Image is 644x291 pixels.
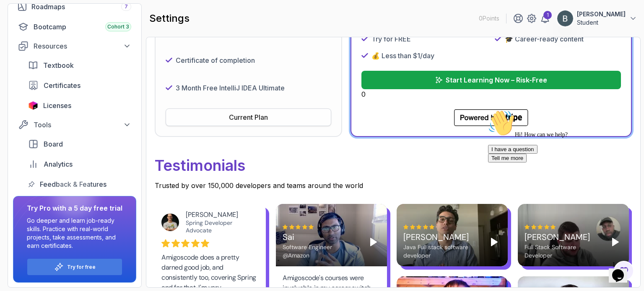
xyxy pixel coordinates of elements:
[283,243,360,260] div: Software Engineer @Amazon
[13,117,136,132] button: Tools
[67,264,96,270] a: Try for free
[479,14,499,23] p: 0 Points
[371,51,434,61] p: 💰 Less than $1/day
[505,34,584,44] p: 🎓 Career-ready content
[23,136,136,152] a: board
[31,2,131,12] div: Roadmaps
[176,55,255,65] p: Certificate of completion
[403,231,481,243] div: [PERSON_NAME]
[44,80,80,90] span: Certificates
[155,180,632,191] p: Trusted by over 150,000 developers and teams around the world
[27,258,122,276] button: Try for free
[40,179,106,189] span: Feedback & Features
[23,97,136,114] a: licenses
[23,57,136,74] a: textbook
[609,258,636,283] iframe: chat widget
[361,71,621,89] button: Start Learning Now – Risk-Free
[44,159,73,169] span: Analytics
[43,100,71,111] span: Licenses
[229,112,268,122] div: Current Plan
[166,108,331,126] button: Current Plan
[3,3,30,30] img: :wave:
[557,10,637,27] button: user profile image[PERSON_NAME]Student
[107,23,129,30] span: Cohort 3
[13,39,136,54] button: Resources
[34,120,131,130] div: Tools
[34,22,131,32] div: Bootcamp
[43,60,74,70] span: Textbook
[125,3,128,10] span: 7
[367,235,380,249] button: Play
[186,219,232,234] a: Spring Developer Advocate
[371,34,411,44] p: Try for FREE
[176,83,285,93] p: 3 Month Free IntelliJ IDEA Ultimate
[577,10,626,18] p: [PERSON_NAME]
[155,150,632,180] p: Testimonials
[28,101,38,110] img: jetbrains icon
[543,11,552,19] div: 1
[44,139,63,149] span: Board
[540,13,550,23] a: 1
[403,243,481,260] div: Java Full stack software developer
[485,106,636,253] iframe: chat widget
[557,10,573,26] img: user profile image
[27,216,122,250] p: Go deeper and learn job-ready skills. Practice with real-world projects, take assessments, and ea...
[3,25,83,31] span: Hi! How can we help?
[13,18,136,35] a: bootcamp
[23,176,136,193] a: feedback
[3,47,42,56] button: Tell me more
[446,75,547,85] p: Start Learning Now – Risk-Free
[3,3,154,56] div: 👋Hi! How can we help?I have a questionTell me more
[161,214,179,231] img: Josh Long avatar
[149,12,190,25] h2: settings
[283,231,360,243] div: Sai
[34,41,131,51] div: Resources
[23,156,136,173] a: analytics
[361,71,621,99] div: 0
[186,211,252,219] div: [PERSON_NAME]
[3,39,53,47] button: I have a question
[23,77,136,94] a: certificates
[577,18,626,27] p: Student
